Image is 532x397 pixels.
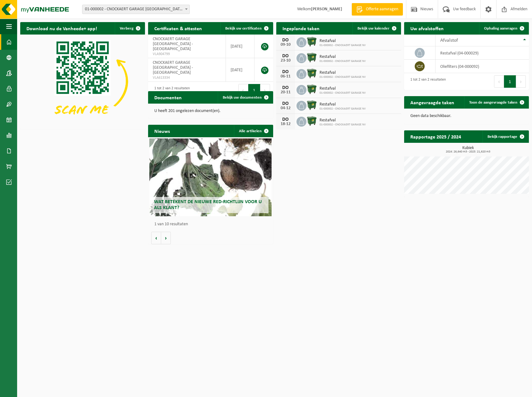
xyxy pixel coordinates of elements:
span: Toon de aangevraagde taken [469,100,517,105]
img: WB-1100-HPE-GN-01 [306,36,317,47]
span: 01-000002 - CNOCKAERT GARAGE NV [320,59,366,63]
span: Restafval [320,39,366,44]
span: VLA904799 [153,52,221,57]
h2: Uw afvalstoffen [404,22,450,34]
span: 01-000002 - CNOCKAERT GARAGE NV [320,123,366,127]
div: 06-11 [279,74,292,79]
span: Afvalstof [440,38,458,43]
h2: Rapportage 2025 / 2024 [404,130,467,142]
button: Previous [494,75,504,88]
button: 1 [504,75,516,88]
span: CNOCKAERT GARAGE [GEOGRAPHIC_DATA] - [GEOGRAPHIC_DATA] [153,60,193,75]
td: [DATE] [226,58,255,82]
a: Bekijk uw certificaten [220,22,273,35]
span: Offerte aanvragen [364,6,400,12]
h2: Download nu de Vanheede+ app! [20,22,103,34]
span: Bekijk uw kalender [357,26,390,30]
button: Next [516,75,526,88]
span: Ophaling aanvragen [484,26,517,30]
h3: Kubiek [407,146,529,153]
h2: Documenten [148,91,188,103]
p: 1 van 10 resultaten [154,222,270,227]
h2: Certificaten & attesten [148,22,208,34]
span: Restafval [320,102,366,107]
img: WB-1100-HPE-GN-01 [306,52,317,63]
span: 01-000002 - CNOCKAERT GARAGE NV [320,75,366,79]
div: 1 tot 2 van 2 resultaten [151,83,190,97]
div: 1 tot 2 van 2 resultaten [407,75,446,88]
span: 01-000002 - CNOCKAERT GARAGE NV [320,91,366,95]
a: Wat betekent de nieuwe RED-richtlijn voor u als klant? [149,138,272,216]
a: Bekijk uw documenten [218,91,273,104]
h2: Nieuws [148,125,176,137]
span: 01-000002 - CNOCKAERT GARAGE NV [320,44,366,47]
div: DO [279,117,292,122]
button: Next [260,84,270,96]
img: Download de VHEPlus App [20,35,145,128]
button: Volgende [161,232,171,244]
p: U heeft 201 ongelezen document(en). [154,109,267,113]
a: Bekijk rapportage [483,130,528,143]
span: Verberg [120,26,133,30]
a: Offerte aanvragen [352,3,403,16]
span: VLA613334 [153,75,221,80]
img: WB-1100-HPE-GN-01 [306,116,317,126]
span: Restafval [320,70,366,75]
div: DO [279,85,292,90]
img: WB-1100-HPE-GN-01 [306,68,317,79]
span: 2024: 26,640 m3 - 2025: 21,620 m3 [407,150,529,153]
button: 1 [248,84,260,96]
strong: [PERSON_NAME] [311,7,342,12]
img: WB-1100-HPE-GN-01 [306,84,317,95]
div: DO [279,101,292,106]
span: 01-000002 - CNOCKAERT GARAGE NV - OUDENAARDE [82,5,190,14]
td: oliefilters (04-000092) [436,60,529,73]
h2: Ingeplande taken [276,22,326,34]
span: Bekijk uw documenten [223,96,262,100]
div: 23-10 [279,58,292,63]
span: Restafval [320,86,366,91]
span: Restafval [320,54,366,59]
a: Bekijk uw kalender [352,22,400,35]
div: 09-10 [279,43,292,47]
div: 04-12 [279,106,292,110]
p: Geen data beschikbaar. [410,114,523,118]
button: Previous [238,84,248,96]
div: DO [279,54,292,58]
img: WB-1100-HPE-GN-01 [306,100,317,110]
div: DO [279,69,292,74]
a: Toon de aangevraagde taken [464,96,528,109]
td: [DATE] [226,35,255,58]
a: Alle artikelen [234,125,273,137]
span: Restafval [320,118,366,123]
div: 20-11 [279,90,292,95]
span: Wat betekent de nieuwe RED-richtlijn voor u als klant? [154,199,262,210]
button: Verberg [115,22,144,35]
td: restafval (04-000029) [436,46,529,60]
div: DO [279,38,292,43]
a: Ophaling aanvragen [479,22,528,35]
span: 01-000002 - CNOCKAERT GARAGE NV [320,107,366,111]
span: 01-000002 - CNOCKAERT GARAGE NV - OUDENAARDE [82,5,189,14]
span: CNOCKAERT GARAGE [GEOGRAPHIC_DATA] - [GEOGRAPHIC_DATA] [153,37,193,51]
h2: Aangevraagde taken [404,96,460,108]
button: Vorige [151,232,161,244]
div: 18-12 [279,122,292,126]
span: Bekijk uw certificaten [225,26,262,30]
